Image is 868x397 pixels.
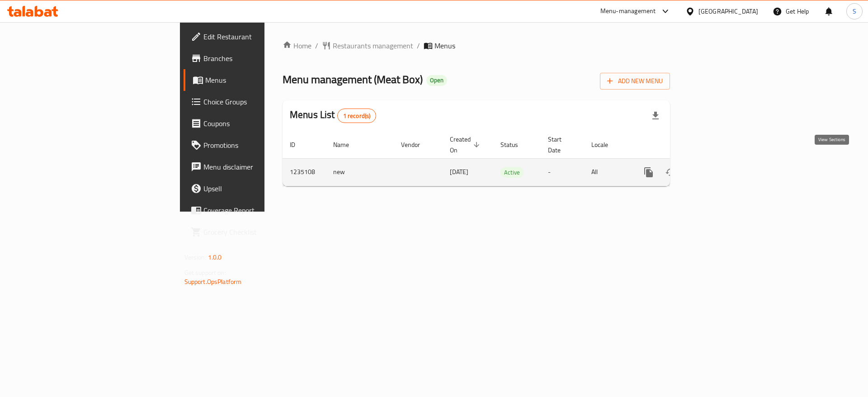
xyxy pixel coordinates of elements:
[184,221,325,243] a: Grocery Checklist
[184,26,325,47] a: Edit Restaurant
[203,161,318,172] span: Menu disclaimer
[326,158,394,186] td: new
[645,105,666,127] div: Export file
[203,140,318,151] span: Promotions
[203,205,318,216] span: Coverage Report
[434,40,455,51] span: Menus
[208,251,222,263] span: 1.0.0
[203,227,318,237] span: Grocery Checklist
[184,156,325,178] a: Menu disclaimer
[450,166,468,178] span: [DATE]
[853,6,856,16] span: S
[283,131,732,186] table: enhanced table
[333,40,413,51] span: Restaurants management
[660,161,681,183] button: Change Status
[541,158,584,186] td: -
[450,134,482,156] span: Created On
[184,113,325,134] a: Coupons
[401,139,432,150] span: Vendor
[283,69,423,90] span: Menu management ( Meat Box )
[500,167,524,178] span: Active
[417,40,420,51] li: /
[290,139,307,150] span: ID
[290,108,376,123] h2: Menus List
[591,139,620,150] span: Locale
[184,251,207,263] span: Version:
[184,199,325,221] a: Coverage Report
[203,53,318,64] span: Branches
[500,139,530,150] span: Status
[338,112,376,120] span: 1 record(s)
[631,131,732,159] th: Actions
[184,69,325,91] a: Menus
[337,109,377,123] div: Total records count
[184,91,325,113] a: Choice Groups
[600,73,670,90] button: Add New Menu
[584,158,631,186] td: All
[548,134,573,156] span: Start Date
[638,161,660,183] button: more
[184,178,325,199] a: Upsell
[203,118,318,129] span: Coupons
[184,276,242,288] a: Support.OpsPlatform
[333,139,361,150] span: Name
[203,31,318,42] span: Edit Restaurant
[184,267,226,279] span: Get support on:
[322,40,413,51] a: Restaurants management
[698,6,758,16] div: [GEOGRAPHIC_DATA]
[607,76,663,87] span: Add New Menu
[184,134,325,156] a: Promotions
[283,40,670,51] nav: breadcrumb
[600,6,656,17] div: Menu-management
[203,183,318,194] span: Upsell
[184,47,325,69] a: Branches
[426,76,447,84] span: Open
[426,75,447,86] div: Open
[203,96,318,107] span: Choice Groups
[205,75,318,85] span: Menus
